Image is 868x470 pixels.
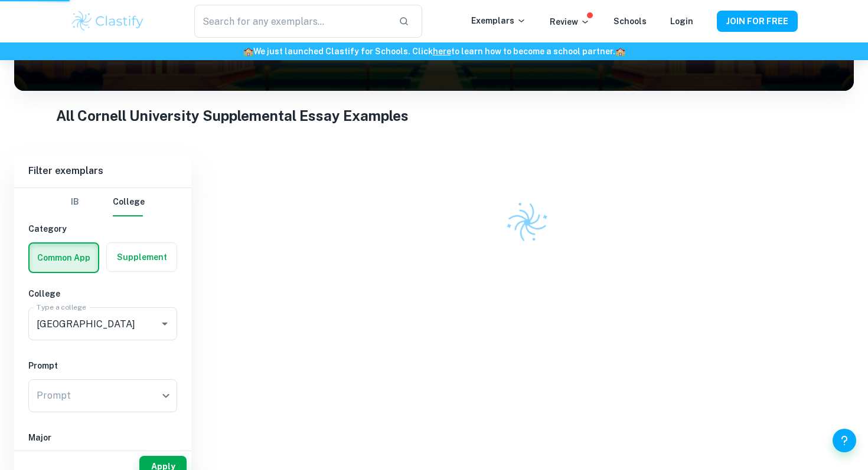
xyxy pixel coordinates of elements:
[717,11,798,32] button: JOIN FOR FREE
[14,155,191,188] h6: Filter exemplars
[28,431,177,444] h6: Major
[28,222,177,235] h6: Category
[194,5,389,38] input: Search for any exemplars...
[30,244,98,272] button: Common App
[500,195,555,250] img: Clastify logo
[670,17,693,26] a: Login
[61,188,145,216] div: Filter type choice
[56,105,812,126] h1: All Cornell University Supplemental Essay Examples
[113,188,145,216] button: College
[615,47,625,56] span: 🏫
[156,315,173,332] button: Open
[614,17,647,26] a: Schools
[2,45,866,58] h6: We just launched Clastify for Schools. Click to learn how to become a school partner.
[550,15,590,28] p: Review
[28,287,177,300] h6: College
[107,243,177,271] button: Supplement
[37,302,86,312] label: Type a college
[433,47,451,56] a: here
[70,9,145,33] img: Clastify logo
[243,47,253,56] span: 🏫
[833,429,856,452] button: Help and Feedback
[61,188,89,216] button: IB
[471,14,526,27] p: Exemplars
[28,359,177,372] h6: Prompt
